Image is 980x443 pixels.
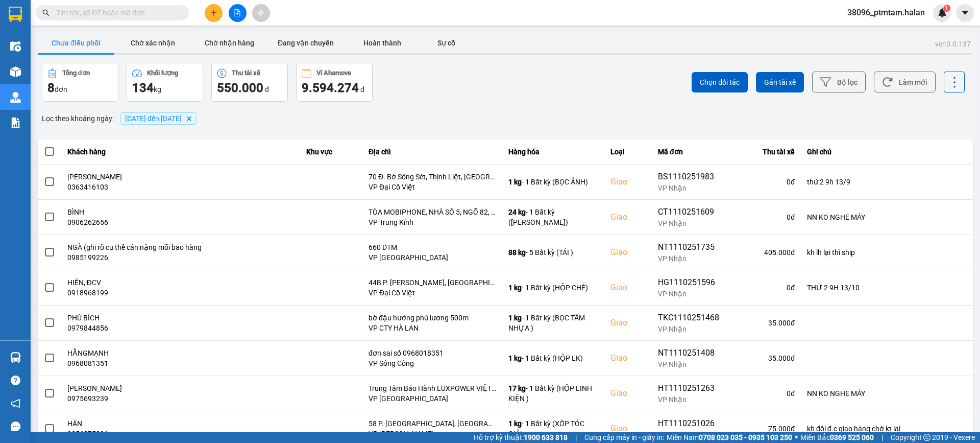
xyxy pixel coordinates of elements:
span: aim [257,9,264,16]
div: Giao [610,282,646,294]
div: VP [GEOGRAPHIC_DATA] [369,252,496,263]
div: 0975693239 [67,393,294,404]
div: 0 đ [734,388,795,399]
span: 550.000 [217,81,263,95]
div: 0918968199 [67,288,294,298]
div: 58 P. [GEOGRAPHIC_DATA], [GEOGRAPHIC_DATA], [GEOGRAPHIC_DATA], [GEOGRAPHIC_DATA], [GEOGRAPHIC_DATA] [369,418,496,429]
strong: 1900 633 818 [524,433,568,441]
div: 35.000 đ [734,353,795,363]
div: - 5 Bất kỳ (TẢI ) [508,247,598,258]
div: 0356875801 [67,429,294,439]
th: Loại [604,139,652,165]
div: kg [132,80,198,96]
div: Giao [610,211,646,223]
div: BÌNH [67,207,294,217]
div: HT1110251263 [658,382,722,394]
button: Thu tài xế550.000 đ [211,63,288,102]
th: Khách hàng [61,139,300,165]
span: 1 kg [508,314,522,322]
span: 1 kg [508,419,522,428]
span: 11/10/2025 đến 11/10/2025, close by backspace [120,112,197,125]
div: Khối lượng [147,69,178,77]
th: Hàng hóa [502,139,604,165]
div: - 1 Bất kỳ (HỘP LK) [508,353,598,363]
span: Miền Nam [667,432,792,443]
span: 11/10/2025 đến 11/10/2025 [125,114,182,123]
button: Hoàn thành [344,33,421,53]
div: đơn [47,80,113,96]
div: VP Đại Cồ Việt [369,288,496,298]
div: TÒA MOBIPHONE, NHÀ SỐ 5, NGÕ 82, DUY TÂN, [GEOGRAPHIC_DATA] [369,207,496,217]
div: 44B P. [PERSON_NAME], [GEOGRAPHIC_DATA], [GEOGRAPHIC_DATA], [GEOGRAPHIC_DATA], [GEOGRAPHIC_DATA] [369,277,496,288]
button: Khối lượng134kg [127,63,203,102]
div: Giao [610,387,646,400]
div: 70 Đ. Bờ Sông Sét, Thịnh Liệt, [GEOGRAPHIC_DATA], [GEOGRAPHIC_DATA], [GEOGRAPHIC_DATA] [369,172,496,182]
svg: Delete [186,115,192,122]
th: Khu vực [300,139,362,165]
div: Trung Tâm Bảo Hành LUXPOWER VIỆT NAM ,ĐỘI 1 Đại Lan, Duyên Hà, [GEOGRAPHIC_DATA], [GEOGRAPHIC_DAT... [369,383,496,393]
span: | [881,432,883,443]
div: VP Nhận [658,359,722,369]
span: 88 kg [508,248,526,257]
span: Gán tài xế [764,77,796,87]
div: TKC1110251468 [658,312,722,324]
button: plus [205,4,223,22]
span: 24 kg [508,208,526,216]
div: VP Nhận [658,218,722,228]
div: VP CTY HÀ LAN [369,323,496,333]
div: 0 đ [734,177,795,187]
button: Đang vận chuyển [267,33,344,53]
div: 0363416103 [67,182,294,192]
span: 1 kg [508,354,522,362]
div: Thu tài xế [734,146,795,158]
div: 0 đ [734,283,795,293]
img: icon-new-feature [938,8,947,17]
div: HT1110251026 [658,417,722,430]
div: VP Đại Cồ Việt [369,182,496,192]
span: Chọn đối tác [700,77,740,87]
img: warehouse-icon [10,66,21,77]
div: Giao [610,176,646,188]
div: NN KO NGHE MÁY [807,212,967,222]
span: message [11,422,20,431]
div: 0 đ [734,212,795,222]
div: Ví Ahamove [316,69,351,77]
span: notification [11,399,20,408]
img: warehouse-icon [10,352,21,363]
span: question-circle [11,376,20,385]
button: Gán tài xế [756,72,804,92]
div: Giao [610,423,646,435]
div: VP Nhận [658,253,722,264]
span: ⚪️ [795,435,798,439]
span: plus [210,9,217,16]
div: VP Nhận [658,430,722,440]
span: 134 [132,81,154,95]
button: Tổng đơn8đơn [42,63,118,102]
div: đ [217,80,282,96]
button: Sự cố [421,33,472,53]
div: - 1 Bất kỳ (HỘP LINH KIỆN ) [508,383,598,404]
div: VP Nhận [658,394,722,405]
div: - 1 Bất kỳ (HỘP CHÈ) [508,283,598,293]
span: Cung cấp máy in - giấy in: [584,432,664,443]
span: 1 kg [508,284,522,292]
img: warehouse-icon [10,41,21,52]
div: NGÀ (ghi rõ cụ thể cân nặng mỗi bao hàng [67,242,294,252]
span: 38096_ptmtam.halan [839,6,933,19]
div: VP Nhận [658,183,722,193]
div: đơn sai số 0968018351 [369,348,496,358]
span: copyright [923,434,930,441]
div: Tổng đơn [62,69,90,77]
span: 9.594.274 [302,81,359,95]
button: Chưa điều phối [38,33,114,53]
div: - 1 Bất kỳ ([PERSON_NAME]) [508,207,598,227]
strong: 0369 525 060 [830,433,874,441]
div: BS1110251983 [658,171,722,183]
div: HẰNGMẠNH [67,348,294,358]
div: đ [302,80,367,96]
div: [PERSON_NAME] [67,172,294,182]
img: warehouse-icon [10,92,21,103]
div: kh đổi đ.c giao hàng chờ kt lại [807,424,967,434]
div: HÂN [67,418,294,429]
div: - 1 Bất kỳ (BỌC TẤM NHỰA ) [508,313,598,333]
